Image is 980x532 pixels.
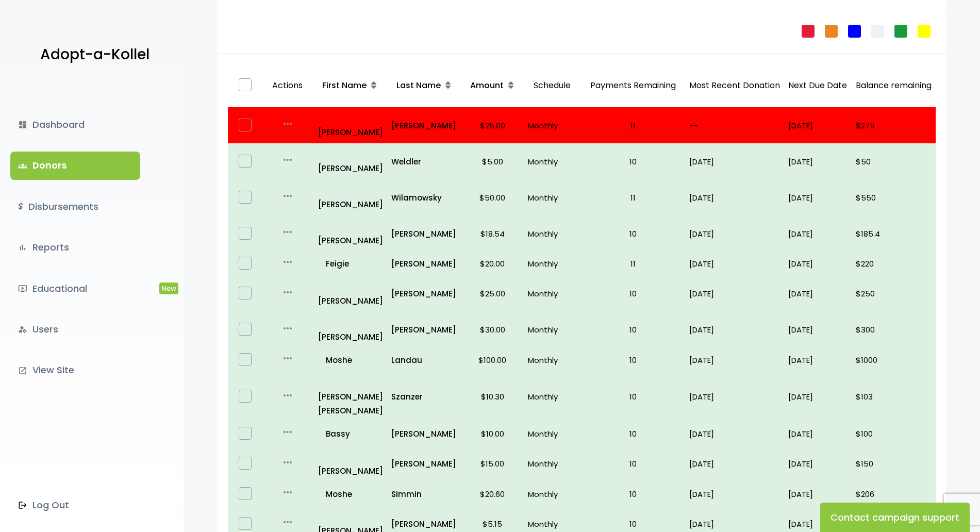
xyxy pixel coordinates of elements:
i: launch [18,366,27,375]
a: [PERSON_NAME] [391,457,457,471]
p: $20.60 [465,487,520,501]
a: Moshe [318,487,384,501]
p: [DATE] [788,323,848,337]
p: $100.00 [465,353,520,367]
a: [PERSON_NAME] [318,111,384,139]
a: [PERSON_NAME] [391,119,457,132]
p: [DATE] [788,119,848,132]
i: more_horiz [281,154,294,166]
p: Actions [266,68,308,104]
p: [DATE] [689,287,780,301]
p: Monthly [528,353,577,367]
span: Last Name [396,79,441,91]
i: more_horiz [281,426,294,438]
p: 10 [585,155,681,169]
a: [PERSON_NAME] [318,280,384,308]
p: [DATE] [689,487,780,501]
a: Bassy [318,427,384,441]
p: 10 [585,227,681,241]
i: more_horiz [281,226,294,238]
p: 10 [585,287,681,301]
a: Weldler [391,155,457,169]
p: $250 [856,287,932,301]
i: manage_accounts [18,325,27,334]
p: [DATE] [689,323,780,337]
button: Contact campaign support [820,503,970,532]
i: more_horiz [281,389,294,402]
a: [PERSON_NAME] [391,287,457,301]
a: launchView Site [10,356,140,384]
p: 10 [585,390,681,404]
p: [PERSON_NAME] [391,427,457,441]
i: ondemand_video [18,284,27,293]
p: 10 [585,427,681,441]
p: $20.00 [465,257,520,271]
p: $185.4 [856,227,932,241]
p: 11 [585,191,681,205]
a: [PERSON_NAME] [318,220,384,247]
p: [DATE] [788,390,848,404]
a: [PERSON_NAME] [391,517,457,531]
i: bar_chart [18,243,27,252]
p: $100 [856,427,932,441]
a: [PERSON_NAME] [PERSON_NAME] [318,376,384,418]
p: Adopt-a-Kollel [40,42,150,68]
p: $300 [856,323,932,337]
p: [DATE] [788,227,848,241]
p: [DATE] [689,427,780,441]
span: New [159,282,178,294]
p: Monthly [528,323,577,337]
p: $50 [856,155,932,169]
a: Wilamowsky [391,191,457,205]
p: $25.00 [465,119,520,132]
p: [DATE] [788,287,848,301]
i: more_horiz [281,352,294,364]
p: $10.00 [465,427,520,441]
i: more_horiz [281,486,294,498]
p: [DATE] [788,353,848,367]
p: Monthly [528,287,577,301]
a: Log Out [10,491,140,519]
p: [PERSON_NAME] [391,323,457,337]
p: $10.30 [465,390,520,404]
p: $25.00 [465,287,520,301]
p: [DATE] [788,427,848,441]
p: $18.54 [465,227,520,241]
p: [DATE] [689,390,780,404]
p: [DATE] [788,257,848,271]
p: Monthly [528,457,577,471]
p: Monthly [528,517,577,531]
p: [DATE] [788,191,848,205]
p: Monthly [528,257,577,271]
p: Monthly [528,427,577,441]
p: Monthly [528,155,577,169]
a: [PERSON_NAME] [318,316,384,344]
p: Monthly [528,390,577,404]
p: $103 [856,390,932,404]
p: [DATE] [788,457,848,471]
a: $Disbursements [10,193,140,221]
p: Balance remaining [856,78,932,93]
a: [PERSON_NAME] [318,184,384,211]
p: [DATE] [689,191,780,205]
a: Feigie [318,257,384,271]
p: $5.00 [465,155,520,169]
p: $275 [856,119,932,132]
a: [PERSON_NAME] [391,257,457,271]
a: bar_chartReports [10,234,140,261]
p: [PERSON_NAME] [391,227,457,241]
i: more_horiz [281,190,294,202]
p: [DATE] [689,457,780,471]
p: Moshe [318,353,384,367]
span: Amount [470,79,504,91]
p: [DATE] [788,487,848,501]
p: $5.15 [465,517,520,531]
p: 11 [585,119,681,132]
